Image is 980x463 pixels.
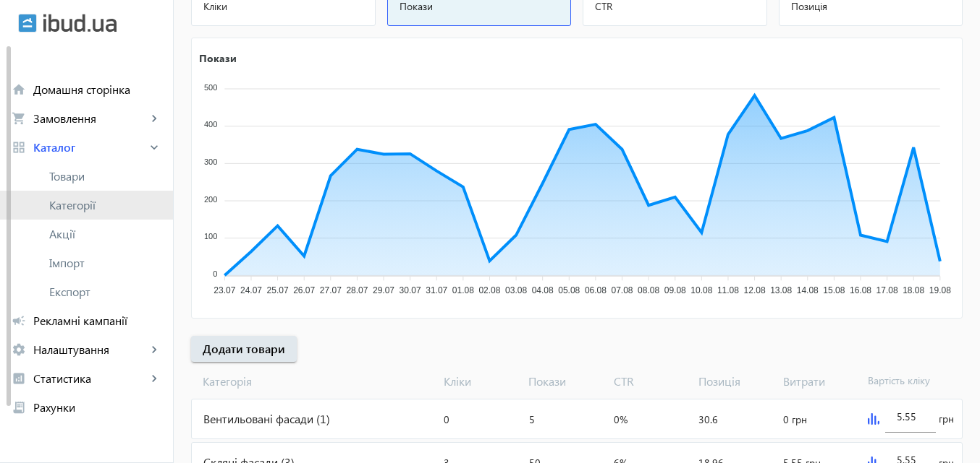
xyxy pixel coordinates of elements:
tspan: 500 [204,82,217,91]
span: Статистика [33,371,147,386]
tspan: 100 [204,232,217,241]
img: ibud.svg [18,14,37,33]
button: Додати товари [191,336,297,362]
span: CTR [608,373,693,389]
span: Витрати [777,373,862,389]
mat-icon: receipt_long [12,400,26,415]
tspan: 08.08 [638,285,659,295]
tspan: 27.07 [320,285,342,295]
mat-icon: campaign [12,313,26,328]
tspan: 19.08 [929,285,951,295]
mat-icon: grid_view [12,140,26,155]
tspan: 11.08 [717,285,739,295]
tspan: 14.08 [797,285,819,295]
tspan: 16.08 [850,285,871,295]
text: Покази [199,51,237,64]
span: Рахунки [33,400,161,415]
tspan: 30.07 [400,285,421,295]
tspan: 17.08 [876,285,898,295]
span: Покази [523,373,607,389]
span: Рекламні кампанії [33,313,161,328]
tspan: 12.08 [744,285,766,295]
tspan: 31.07 [426,285,447,295]
span: Акції [49,227,161,241]
mat-icon: home [12,82,26,97]
img: ibud_text.svg [43,14,117,33]
tspan: 300 [204,157,217,166]
tspan: 26.07 [293,285,315,295]
span: Додати товари [203,341,285,357]
span: Експорт [49,285,161,299]
span: 0 [444,412,449,426]
tspan: 09.08 [664,285,686,295]
tspan: 25.07 [267,285,289,295]
tspan: 07.08 [611,285,633,295]
tspan: 04.08 [532,285,554,295]
div: Вентильовані фасади (1) [192,399,438,438]
tspan: 29.07 [373,285,394,295]
mat-icon: settings [12,342,26,357]
mat-icon: keyboard_arrow_right [147,342,161,357]
span: 30.6 [698,412,718,426]
tspan: 01.08 [452,285,474,295]
mat-icon: keyboard_arrow_right [147,140,161,155]
mat-icon: analytics [12,371,26,386]
span: Товари [49,169,161,183]
tspan: 02.08 [478,285,500,295]
tspan: 05.08 [558,285,580,295]
span: Імпорт [49,256,161,270]
span: Позиція [693,373,777,389]
span: Домашня сторінка [33,82,161,97]
mat-icon: shopping_cart [12,111,26,126]
tspan: 03.08 [505,285,527,295]
img: graph.svg [868,413,879,425]
span: грн [939,412,954,426]
tspan: 23.07 [214,285,235,295]
span: Каталог [33,140,147,155]
tspan: 15.08 [823,285,845,295]
span: 0% [614,412,628,426]
tspan: 06.08 [585,285,607,295]
tspan: 24.07 [240,285,262,295]
tspan: 18.08 [903,285,924,295]
tspan: 10.08 [690,285,712,295]
span: Кліки [438,373,523,389]
tspan: 28.07 [346,285,368,295]
tspan: 200 [204,194,217,203]
span: Замовлення [33,111,147,126]
span: Налаштування [33,342,147,357]
mat-icon: keyboard_arrow_right [147,111,161,126]
span: Вартість кліку [862,373,947,389]
span: 0 грн [783,412,807,426]
tspan: 0 [213,269,217,278]
span: Категорії [49,198,161,212]
mat-icon: keyboard_arrow_right [147,371,161,386]
span: Категорія [191,373,438,389]
tspan: 13.08 [770,285,792,295]
span: 5 [529,412,535,426]
tspan: 400 [204,120,217,129]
